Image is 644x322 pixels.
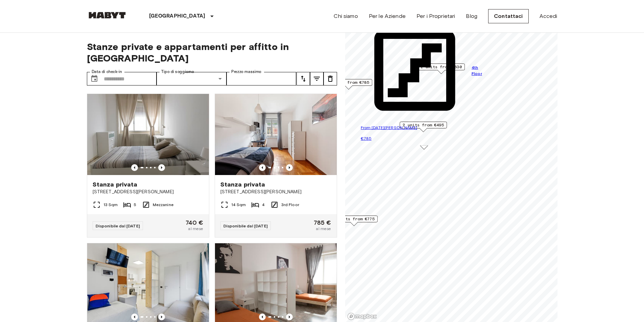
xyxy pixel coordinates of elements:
span: 740 € [186,220,204,226]
span: Stanza privata [220,180,265,189]
span: Stanze private e appartamenti per affitto in [GEOGRAPHIC_DATA] [87,41,337,64]
p: [GEOGRAPHIC_DATA] [149,12,206,20]
button: Previous image [286,314,293,320]
span: Disponibile dal [DATE] [96,223,140,228]
span: al mese [188,226,203,232]
a: Marketing picture of unit IT-14-049-001-02HPrevious imagePrevious imageStanza privata[STREET_ADDR... [215,94,337,238]
span: al mese [316,226,331,232]
button: Previous image [158,314,165,320]
div: Map marker [330,216,378,226]
button: Previous image [259,314,266,320]
label: Data di check-in [92,69,122,75]
span: [STREET_ADDRESS][PERSON_NAME] [220,189,331,195]
a: Mapbox logo [347,313,377,320]
button: tune [324,72,337,85]
span: 1 units from €785 [328,79,369,85]
a: Blog [466,12,477,20]
span: [STREET_ADDRESS][PERSON_NAME] [93,189,204,195]
a: Per i Proprietari [416,12,455,20]
button: Previous image [131,164,138,171]
p: €785 [361,135,487,142]
a: Chi siamo [334,12,358,20]
div: Map marker [325,79,372,90]
a: Accedi [540,12,557,20]
a: Contattaci [488,9,529,23]
span: 3rd Floor [281,202,299,208]
img: Habyt [87,12,127,19]
span: 14 Sqm [231,202,246,208]
a: Marketing picture of unit IT-14-023-001-02HPrevious imagePrevious imageStanza privata[STREET_ADDR... [87,94,209,238]
label: Tipo di soggiorno [161,69,194,75]
span: 13 Sqm [103,202,118,208]
img: Marketing picture of unit IT-14-023-001-02H [87,94,209,175]
span: From [DATE][PERSON_NAME] [361,125,417,130]
span: 3 units from €775 [333,216,375,222]
span: Stanza privata [93,180,138,189]
span: 4 [262,202,265,208]
img: Marketing picture of unit IT-14-049-001-02H [215,94,337,175]
span: 4th Floor [471,64,487,76]
button: tune [310,72,324,85]
button: Choose date [88,72,101,85]
a: Per le Aziende [369,12,406,20]
span: 785 € [314,220,331,226]
button: Previous image [259,164,266,171]
span: 5 [134,202,136,208]
button: Previous image [131,314,138,320]
span: Disponibile dal [DATE] [223,223,268,228]
button: Previous image [286,164,293,171]
button: Previous image [158,164,165,171]
label: Prezzo massimo [231,69,261,75]
button: tune [296,72,310,85]
span: Mezzanine [153,202,173,208]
